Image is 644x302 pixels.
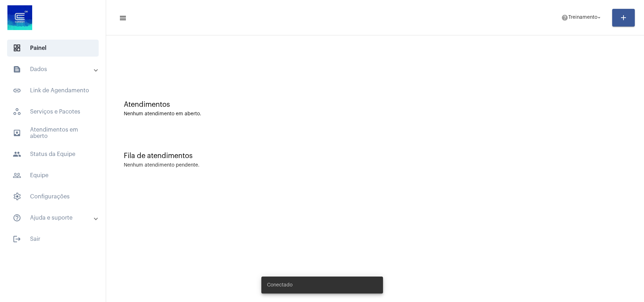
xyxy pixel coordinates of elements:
[13,129,21,137] mat-icon: sidenav icon
[13,214,21,222] mat-icon: sidenav icon
[13,108,21,116] span: sidenav icon
[7,82,99,99] span: Link de Agendamento
[13,235,21,243] mat-icon: sidenav icon
[13,65,21,74] mat-icon: sidenav icon
[124,163,199,168] div: Nenhum atendimento pendente.
[13,86,21,95] mat-icon: sidenav icon
[7,40,99,57] span: Painel
[13,214,94,222] mat-panel-title: Ajuda e suporte
[13,192,21,201] span: sidenav icon
[124,101,626,109] div: Atendimentos
[619,13,628,22] mat-icon: add
[13,65,94,74] mat-panel-title: Dados
[4,61,106,78] mat-expansion-panel-header: sidenav iconDados
[7,231,99,248] span: Sair
[7,167,99,184] span: Equipe
[568,15,597,20] span: Treinamento
[561,14,568,21] mat-icon: help
[6,4,34,32] img: d4669ae0-8c07-2337-4f67-34b0df7f5ae4.jpeg
[13,150,21,158] mat-icon: sidenav icon
[596,14,602,21] mat-icon: arrow_drop_down
[557,11,607,25] button: Treinamento
[7,103,99,120] span: Serviços e Pacotes
[267,281,292,289] span: Conectado
[7,124,99,141] span: Atendimentos em aberto
[13,171,21,180] mat-icon: sidenav icon
[7,146,99,163] span: Status da Equipe
[7,188,99,205] span: Configurações
[119,14,126,22] mat-icon: sidenav icon
[124,152,626,160] div: Fila de atendimentos
[124,111,626,117] div: Nenhum atendimento em aberto.
[4,209,106,226] mat-expansion-panel-header: sidenav iconAjuda e suporte
[13,44,21,52] span: sidenav icon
